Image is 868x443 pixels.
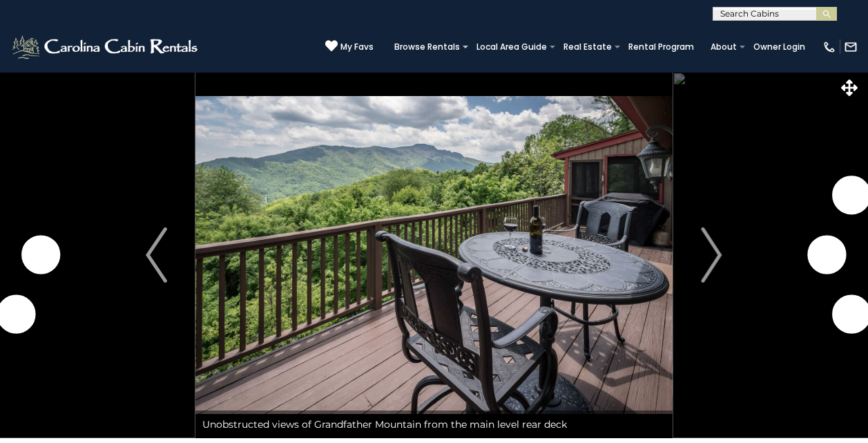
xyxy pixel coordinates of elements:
img: mail-regular-white.png [844,40,858,54]
img: arrow [146,227,166,283]
a: Rental Program [621,37,701,57]
button: Next [673,72,750,438]
a: About [704,37,744,57]
a: Owner Login [746,37,812,57]
img: White-1-2.png [10,33,202,61]
img: arrow [701,227,722,283]
span: My Favs [340,41,374,53]
a: Real Estate [557,37,619,57]
a: Browse Rentals [387,37,467,57]
button: Previous [117,72,195,438]
img: phone-regular-white.png [822,40,836,54]
a: Local Area Guide [470,37,554,57]
div: Unobstructed views of Grandfather Mountain from the main level rear deck [195,411,673,438]
a: My Favs [325,39,374,54]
